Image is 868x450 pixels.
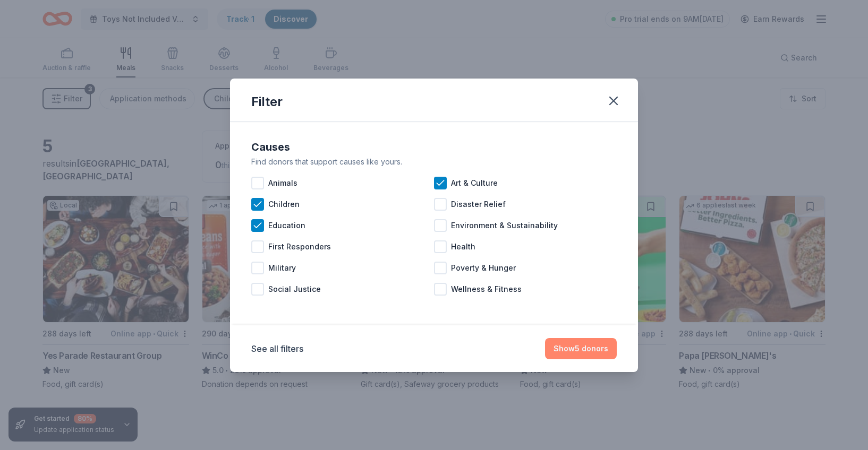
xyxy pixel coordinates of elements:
span: Poverty & Hunger [451,262,516,274]
span: Children [268,198,300,211]
span: Social Justice [268,283,321,296]
div: Causes [251,139,617,155]
button: Show5 donors [545,338,617,359]
span: Art & Culture [451,177,498,189]
span: Disaster Relief [451,198,506,211]
div: Find donors that support causes like yours. [251,155,617,168]
div: Filter [251,93,283,110]
span: Education [268,219,305,232]
button: See all filters [251,342,303,355]
span: Military [268,262,296,274]
span: Health [451,240,475,253]
span: Environment & Sustainability [451,219,558,232]
span: First Responders [268,240,331,253]
span: Animals [268,177,297,189]
span: Wellness & Fitness [451,283,522,296]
